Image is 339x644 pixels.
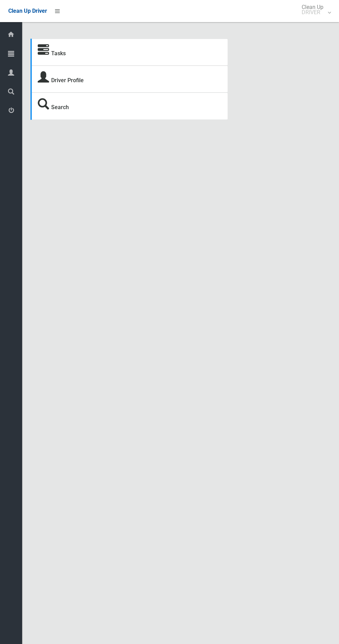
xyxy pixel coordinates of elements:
a: Driver Profile [51,77,84,84]
span: Clean Up [298,4,330,15]
a: Search [51,104,69,110]
small: DRIVER [302,10,323,15]
a: Tasks [51,50,66,57]
span: Clean Up Driver [8,8,47,14]
a: Clean Up Driver [8,6,47,16]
